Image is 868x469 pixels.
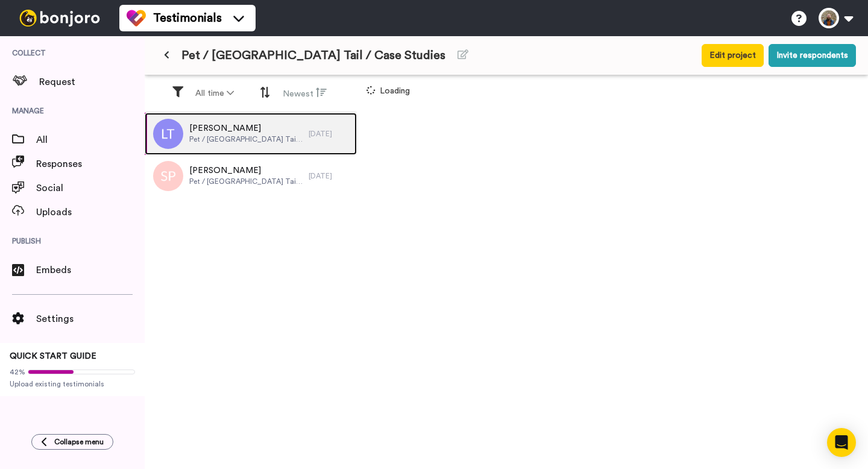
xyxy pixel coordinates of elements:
[36,312,145,326] span: Settings
[189,165,303,177] span: [PERSON_NAME]
[127,8,146,28] img: tm-color.svg
[309,171,351,181] div: [DATE]
[275,82,334,105] button: Newest
[10,367,25,377] span: 42%
[39,75,145,89] span: Request
[189,122,303,134] span: [PERSON_NAME]
[36,263,145,277] span: Embeds
[309,129,351,139] div: [DATE]
[769,44,856,67] button: Invite respondents
[31,434,113,450] button: Collapse menu
[145,113,357,155] a: [PERSON_NAME]Pet / [GEOGRAPHIC_DATA] Tail / Case Studies[DATE]
[14,10,105,27] img: bj-logo-header-white.svg
[189,177,303,186] span: Pet / [GEOGRAPHIC_DATA] Tail / Case Studies
[36,157,145,171] span: Responses
[702,44,764,67] button: Edit project
[54,437,104,447] span: Collapse menu
[153,161,183,191] img: sp.png
[827,428,856,457] div: Open Intercom Messenger
[36,133,145,147] span: All
[188,83,241,104] button: All time
[145,155,357,197] a: [PERSON_NAME]Pet / [GEOGRAPHIC_DATA] Tail / Case Studies[DATE]
[189,134,303,144] span: Pet / [GEOGRAPHIC_DATA] Tail / Case Studies
[36,181,145,195] span: Social
[10,379,135,389] span: Upload existing testimonials
[36,205,145,219] span: Uploads
[153,10,222,27] span: Testimonials
[10,352,96,360] span: QUICK START GUIDE
[153,119,183,149] img: lt.png
[181,47,445,64] span: Pet / [GEOGRAPHIC_DATA] Tail / Case Studies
